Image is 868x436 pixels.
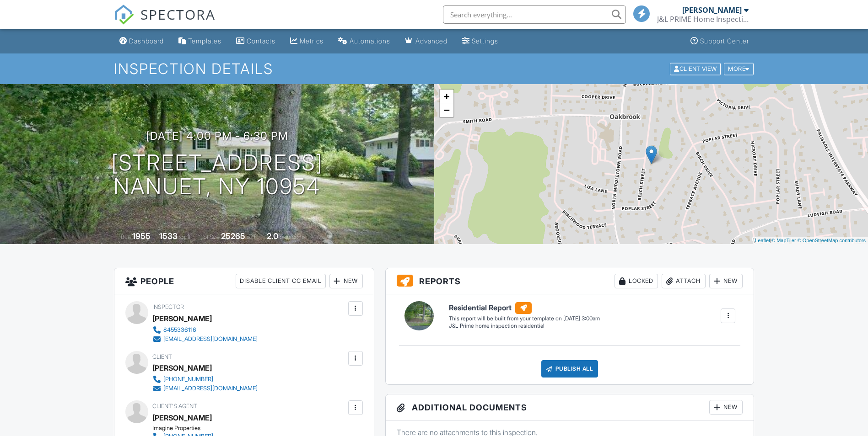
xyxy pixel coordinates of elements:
div: Disable Client CC Email [236,274,326,288]
div: J&L Prime home inspection residential [449,322,600,330]
div: 8455336116 [163,326,196,334]
h6: Residential Report [449,302,600,314]
span: sq.ft. [247,234,258,240]
div: Templates [188,37,221,45]
div: New [709,274,743,288]
a: [EMAIL_ADDRESS][DOMAIN_NAME] [152,335,258,344]
div: Dashboard [129,37,164,45]
a: Advanced [401,33,451,50]
a: [PERSON_NAME] [152,411,212,425]
h3: People [114,268,374,294]
a: © OpenStreetMap contributors [798,238,866,243]
a: [PHONE_NUMBER] [152,375,258,384]
a: © MapTiler [771,238,796,243]
div: Attach [662,274,706,288]
div: 1955 [132,231,151,241]
h3: [DATE] 4:00 pm - 6:30 pm [146,130,288,142]
a: Zoom out [440,103,453,117]
div: 25265 [221,231,245,241]
a: Metrics [286,33,327,50]
div: Contacts [247,37,275,45]
span: Lot Size [200,234,220,240]
div: 1533 [159,231,178,241]
a: [EMAIL_ADDRESS][DOMAIN_NAME] [152,384,258,393]
div: Metrics [300,37,323,45]
div: 2.0 [267,231,278,241]
span: Client's Agent [152,403,197,409]
div: Advanced [415,37,447,45]
a: Automations (Basic) [334,33,394,50]
h3: Additional Documents [386,394,754,420]
div: [PHONE_NUMBER] [163,376,213,383]
a: Settings [458,33,502,50]
div: [EMAIL_ADDRESS][DOMAIN_NAME] [163,385,258,392]
div: J&L PRIME Home Inspections LLC [657,15,749,24]
div: More [724,63,754,75]
div: Automations [350,37,390,45]
div: | [753,237,868,245]
img: The Best Home Inspection Software - Spectora [114,5,134,25]
h1: Inspection Details [114,61,755,77]
div: New [709,400,743,415]
div: New [329,274,363,288]
div: [PERSON_NAME] [152,361,212,375]
div: [PERSON_NAME] [152,312,212,325]
div: Locked [615,274,658,288]
div: Publish All [541,360,598,378]
a: Dashboard [116,33,167,50]
span: Built [121,234,131,240]
a: Templates [175,33,225,50]
a: Contacts [232,33,279,50]
h1: [STREET_ADDRESS] Nanuet, NY 10954 [111,151,323,199]
div: Imagine Properties [152,425,265,432]
a: Client View [669,65,723,72]
span: SPECTORA [140,5,216,24]
a: 8455336116 [152,325,258,335]
div: Client View [670,63,721,75]
input: Search everything... [443,5,626,24]
a: Support Center [687,33,753,50]
span: Inspector [152,303,184,310]
div: [PERSON_NAME] [682,5,742,15]
div: Support Center [700,37,749,45]
div: [EMAIL_ADDRESS][DOMAIN_NAME] [163,335,258,343]
a: SPECTORA [114,12,216,32]
div: Settings [472,37,498,45]
span: sq. ft. [179,234,192,240]
span: Client [152,353,172,360]
div: This report will be built from your template on [DATE] 3:00am [449,315,600,322]
span: bathrooms [280,234,306,240]
h3: Reports [386,268,754,294]
a: Leaflet [755,238,770,243]
a: Zoom in [440,90,453,103]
